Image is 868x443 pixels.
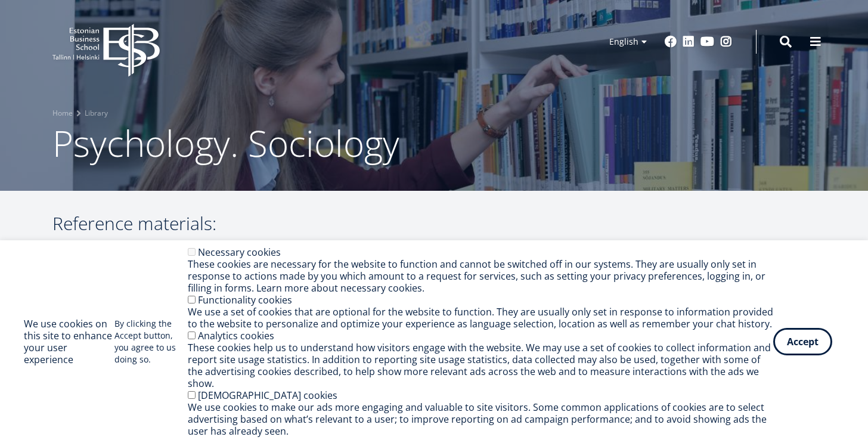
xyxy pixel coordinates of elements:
a: Facebook [665,36,677,48]
a: Linkedin [683,36,695,48]
div: These cookies help us to understand how visitors engage with the website. We may use a set of coo... [188,342,773,389]
label: Necessary cookies [198,246,281,259]
p: By clicking the Accept button, you agree to us doing so. [114,318,188,365]
div: We use a set of cookies that are optional for the website to function. They are usually only set ... [188,306,773,330]
div: We use cookies to make our ads more engaging and valuable to site visitors. Some common applicati... [188,401,773,437]
a: Library [85,107,108,119]
a: Youtube [700,36,714,48]
label: [DEMOGRAPHIC_DATA] cookies [198,389,337,402]
a: Home [52,107,73,119]
span: Psychology. Sociology [52,119,399,168]
button: Accept [773,328,832,355]
a: Instagram [720,36,732,48]
h2: We use cookies on this site to enhance your user experience [24,318,114,365]
label: Analytics cookies [198,329,274,342]
h3: Reference materials: [52,215,553,233]
div: These cookies are necessary for the website to function and cannot be switched off in our systems... [188,258,773,294]
label: Functionality cookies [198,293,292,306]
